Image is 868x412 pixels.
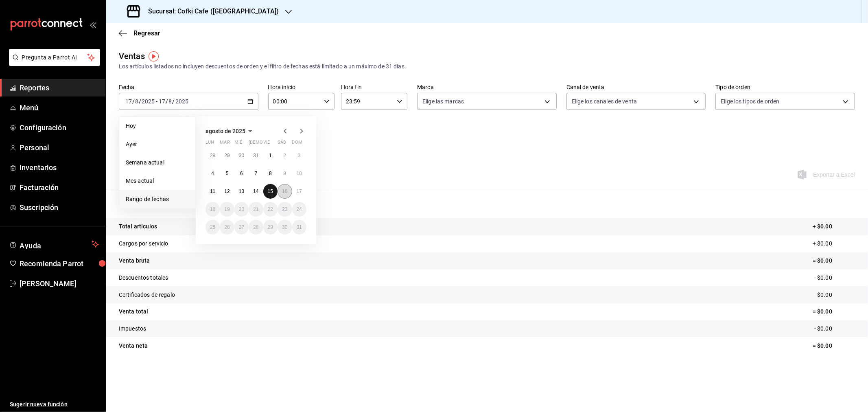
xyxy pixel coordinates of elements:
[206,220,220,234] button: 25 de agosto de 2025
[278,140,286,148] abbr: sábado
[206,128,245,134] span: agosto de 2025
[297,206,302,212] abbr: 24 de agosto de 2025
[253,188,258,194] abbr: 14 de agosto de 2025
[263,166,278,181] button: 8 de agosto de 2025
[283,171,286,176] abbr: 9 de agosto de 2025
[234,220,249,234] button: 27 de agosto de 2025
[119,29,160,37] button: Regresar
[119,239,168,248] p: Cargos por servicio
[255,171,258,176] abbr: 7 de agosto de 2025
[341,85,407,90] label: Hora fin
[234,184,249,199] button: 13 de agosto de 2025
[210,188,215,194] abbr: 11 de agosto de 2025
[168,98,173,105] input: --
[119,342,148,350] p: Venta neta
[125,98,132,105] input: --
[278,202,292,217] button: 23 de agosto de 2025
[126,195,189,204] span: Rango de fechas
[20,122,99,133] span: Configuración
[220,220,234,234] button: 26 de agosto de 2025
[813,239,855,248] p: + $0.00
[20,102,99,113] span: Menú
[220,140,230,148] abbr: martes
[298,153,301,158] abbr: 3 de agosto de 2025
[210,224,215,230] abbr: 25 de agosto de 2025
[263,202,278,217] button: 22 de agosto de 2025
[417,85,557,90] label: Marca
[20,258,99,269] span: Recomienda Parrot
[224,188,230,194] abbr: 12 de agosto de 2025
[268,85,335,90] label: Hora inicio
[283,153,286,158] abbr: 2 de agosto de 2025
[278,220,292,234] button: 30 de agosto de 2025
[220,166,234,181] button: 5 de agosto de 2025
[9,49,100,66] button: Pregunta a Parrot AI
[20,239,88,249] span: Ayuda
[119,62,855,71] div: Los artículos listados no incluyen descuentos de orden y el filtro de fechas está limitado a un m...
[239,188,244,194] abbr: 13 de agosto de 2025
[119,85,258,90] label: Fecha
[240,171,243,176] abbr: 6 de agosto de 2025
[263,148,278,163] button: 1 de agosto de 2025
[224,224,230,230] abbr: 26 de agosto de 2025
[220,184,234,199] button: 12 de agosto de 2025
[206,148,220,163] button: 28 de julio de 2025
[175,98,189,105] input: ----
[292,202,306,217] button: 24 de agosto de 2025
[813,342,855,350] p: = $0.00
[249,184,263,199] button: 14 de agosto de 2025
[220,202,234,217] button: 19 de agosto de 2025
[211,171,214,176] abbr: 4 de agosto de 2025
[253,224,258,230] abbr: 28 de agosto de 2025
[210,206,215,212] abbr: 18 de agosto de 2025
[119,324,146,333] p: Impuestos
[253,206,258,212] abbr: 21 de agosto de 2025
[292,220,306,234] button: 31 de agosto de 2025
[263,184,278,199] button: 15 de agosto de 2025
[206,166,220,181] button: 4 de agosto de 2025
[249,140,297,148] abbr: jueves
[292,140,302,148] abbr: domingo
[263,220,278,234] button: 29 de agosto de 2025
[297,188,302,194] abbr: 17 de agosto de 2025
[224,206,230,212] abbr: 19 de agosto de 2025
[126,140,189,149] span: Ayer
[292,166,306,181] button: 10 de agosto de 2025
[210,153,215,158] abbr: 28 de julio de 2025
[814,324,855,333] p: - $0.00
[156,98,157,105] span: -
[139,98,141,105] span: /
[297,224,302,230] abbr: 31 de agosto de 2025
[813,222,855,231] p: + $0.00
[234,140,242,148] abbr: miércoles
[249,148,263,163] button: 31 de julio de 2025
[22,53,87,62] span: Pregunta a Parrot AI
[268,206,273,212] abbr: 22 de agosto de 2025
[10,400,99,409] span: Sugerir nueva función
[141,98,155,105] input: ----
[20,162,99,173] span: Inventarios
[206,140,214,148] abbr: lunes
[813,307,855,316] p: = $0.00
[278,166,292,181] button: 9 de agosto de 2025
[119,256,150,265] p: Venta bruta
[20,142,99,153] span: Personal
[239,153,244,158] abbr: 30 de julio de 2025
[572,97,637,105] span: Elige los canales de venta
[278,184,292,199] button: 16 de agosto de 2025
[206,184,220,199] button: 11 de agosto de 2025
[119,291,175,299] p: Certificados de regalo
[126,177,189,185] span: Mes actual
[813,256,855,265] p: = $0.00
[173,98,175,105] span: /
[133,29,160,37] span: Regresar
[268,224,273,230] abbr: 29 de agosto de 2025
[566,85,706,90] label: Canal de venta
[249,202,263,217] button: 21 de agosto de 2025
[249,220,263,234] button: 28 de agosto de 2025
[132,98,135,105] span: /
[263,140,270,148] abbr: viernes
[282,224,287,230] abbr: 30 de agosto de 2025
[239,224,244,230] abbr: 27 de agosto de 2025
[422,97,464,105] span: Elige las marcas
